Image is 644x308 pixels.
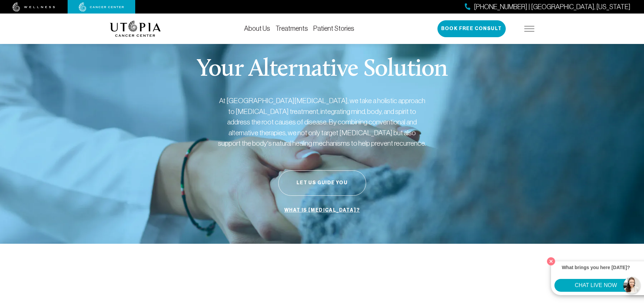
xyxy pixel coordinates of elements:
button: Let Us Guide You [278,170,366,196]
img: logo [110,21,161,37]
p: Your Alternative Solution [196,57,448,82]
a: Treatments [276,25,308,32]
img: icon-hamburger [524,26,534,31]
img: wellness [13,2,55,12]
a: What is [MEDICAL_DATA]? [283,204,361,217]
p: At [GEOGRAPHIC_DATA][MEDICAL_DATA], we take a holistic approach to [MEDICAL_DATA] treatment, inte... [217,95,427,149]
a: About Us [244,25,270,32]
span: [PHONE_NUMBER] | [GEOGRAPHIC_DATA], [US_STATE] [474,2,630,12]
button: Book Free Consult [437,20,506,37]
a: Patient Stories [313,25,354,32]
img: cancer center [79,2,124,12]
strong: What brings you here [DATE]? [562,265,630,270]
a: [PHONE_NUMBER] | [GEOGRAPHIC_DATA], [US_STATE] [465,2,630,12]
button: Close [545,256,557,267]
button: CHAT LIVE NOW [554,279,637,292]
